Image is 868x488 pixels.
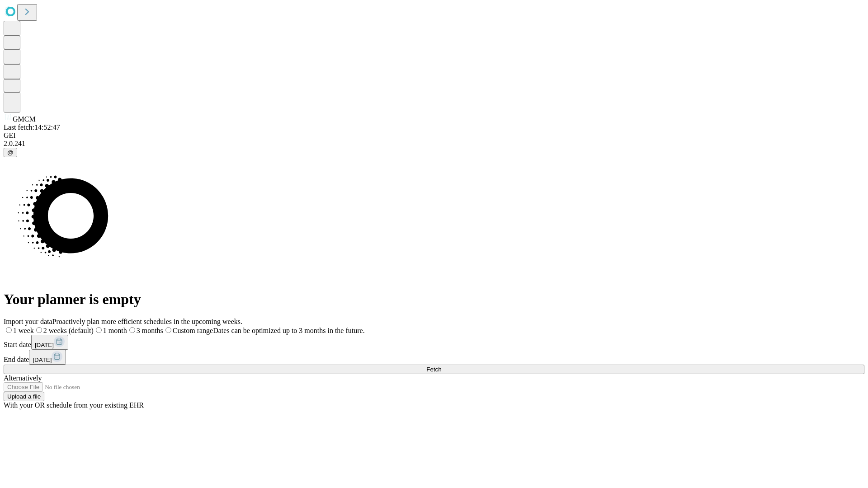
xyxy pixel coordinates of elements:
[213,327,364,334] span: Dates can be optimized up to 3 months in the future.
[173,327,213,334] span: Custom range
[4,123,60,131] span: Last fetch: 14:52:47
[6,327,12,333] input: 1 week
[4,365,864,374] button: Fetch
[4,291,864,308] h1: Your planner is empty
[52,318,242,325] span: Proactively plan more efficient schedules in the upcoming weeks.
[96,327,102,333] input: 1 month
[13,327,34,334] span: 1 week
[31,335,68,350] button: [DATE]
[43,327,94,334] span: 2 weeks (default)
[103,327,127,334] span: 1 month
[4,374,42,382] span: Alternatively
[137,327,163,334] span: 3 months
[129,327,135,333] input: 3 months
[13,115,36,123] span: GMCM
[165,327,171,333] input: Custom rangeDates can be optimized up to 3 months in the future.
[4,392,44,401] button: Upload a file
[4,350,864,365] div: End date
[4,335,864,350] div: Start date
[29,350,66,365] button: [DATE]
[4,140,864,148] div: 2.0.241
[4,148,17,157] button: @
[426,366,441,373] span: Fetch
[36,327,42,333] input: 2 weeks (default)
[33,357,52,363] span: [DATE]
[7,149,14,156] span: @
[4,131,864,140] div: GEI
[4,401,144,409] span: With your OR schedule from your existing EHR
[4,318,52,325] span: Import your data
[35,342,54,348] span: [DATE]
